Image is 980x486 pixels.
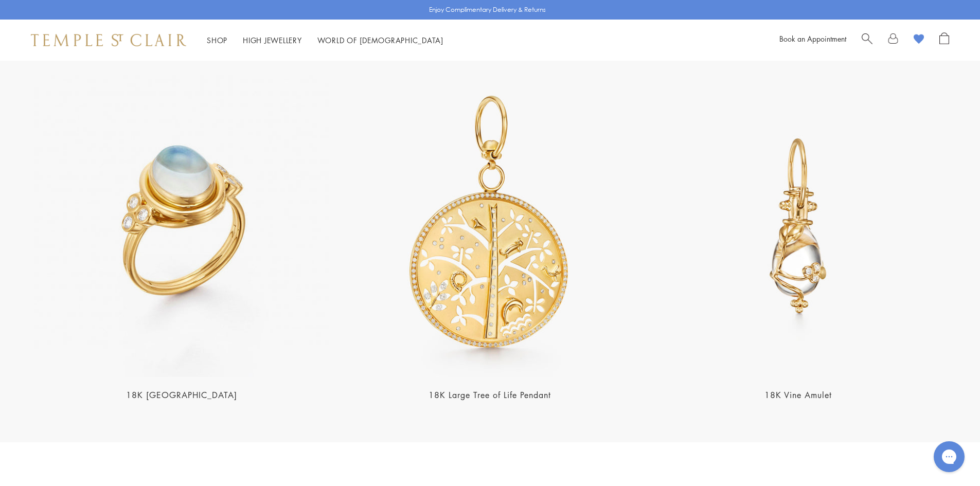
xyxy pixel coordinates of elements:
a: High JewelleryHigh Jewellery [243,35,302,45]
a: View Wishlist [914,32,924,48]
a: Search [862,32,872,48]
img: P51816-E11VINE [647,75,949,377]
a: Book an Appointment [779,33,846,44]
p: Enjoy Complimentary Delivery & Returns [429,5,546,15]
a: 18K Large Tree of Life Pendant [429,389,551,401]
a: World of [DEMOGRAPHIC_DATA]World of [DEMOGRAPHIC_DATA] [317,35,443,45]
a: Open Shopping Bag [939,32,949,48]
iframe: Gorgias live chat messenger [929,438,970,476]
a: 18K Vine Amulet [764,389,832,401]
img: P31842-PVTREE [339,75,641,377]
nav: Main navigation [207,34,443,47]
img: Temple St. Clair [31,34,186,46]
a: 18K [GEOGRAPHIC_DATA] [126,389,237,401]
a: ShopShop [207,35,227,45]
img: R14110-BM8V [31,75,333,377]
